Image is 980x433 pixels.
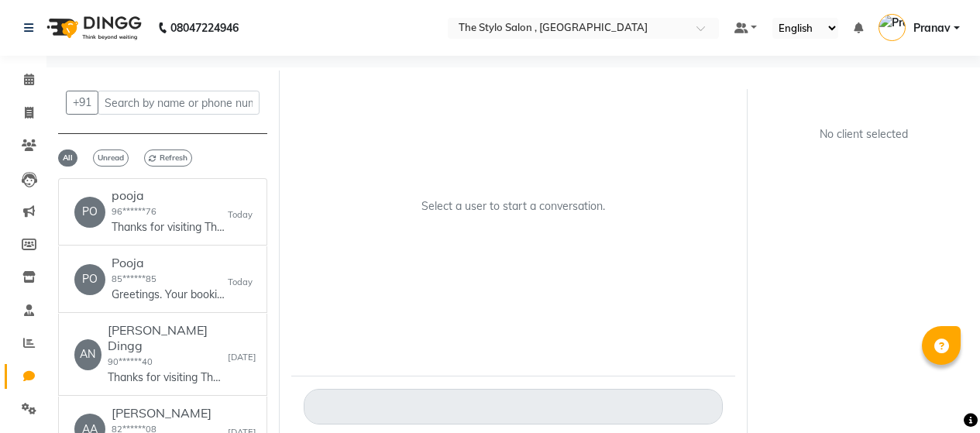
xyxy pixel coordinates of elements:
h6: Pooja [112,256,228,270]
span: Refresh [144,149,192,167]
div: No client selected [796,126,931,143]
p: Select a user to start a conversation. [421,198,605,215]
input: Search by name or phone number [98,91,260,115]
p: Thanks for visiting The stylo Salon . Your bill amount is 7000. Please review us on google - [DOM... [112,219,228,235]
span: Pranav [913,20,951,36]
div: AN [74,339,101,370]
h6: [PERSON_NAME] [112,406,228,421]
span: All [58,149,77,167]
img: Pranav [879,14,906,41]
h6: pooja [112,188,228,203]
b: 08047224946 [170,6,239,50]
div: PO [74,197,105,228]
small: Today [228,276,253,289]
iframe: chat widget [915,371,965,418]
p: Greetings. Your booking with The stylo Salon at 4:05 pm is confirmed. Call # [PHONE_NUMBER], addr... [112,287,228,303]
small: Today [228,208,253,222]
small: [DATE] [228,351,256,364]
h6: [PERSON_NAME] Dingg [108,323,228,352]
div: PO [74,264,105,295]
span: Unread [93,149,129,167]
img: logo [40,6,146,50]
button: +91 [66,91,98,115]
p: Thanks for visiting The stylo Salon . Your bill amount is 2070. Please review us on google - [DOM... [108,369,224,386]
